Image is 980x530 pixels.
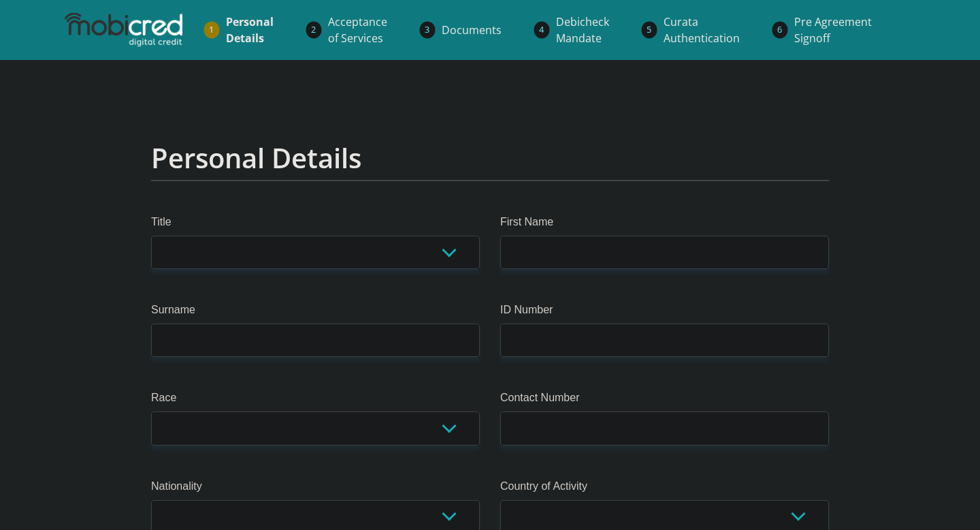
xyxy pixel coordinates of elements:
[431,16,512,44] a: Documents
[794,14,872,46] span: Pre Agreement Signoff
[545,8,620,52] a: DebicheckMandate
[226,14,274,46] span: Personal Details
[151,302,480,324] label: Surname
[151,478,480,500] label: Nationality
[215,8,284,52] a: PersonalDetails
[556,14,609,46] span: Debicheck Mandate
[328,14,387,46] span: Acceptance of Services
[783,8,883,52] a: Pre AgreementSignoff
[500,324,829,357] input: ID Number
[151,142,829,174] h2: Personal Details
[151,390,480,411] label: Race
[500,390,829,411] label: Contact Number
[151,324,480,357] input: Surname
[653,8,751,52] a: CurataAuthentication
[317,8,398,52] a: Acceptanceof Services
[664,14,740,46] span: Curata Authentication
[500,214,829,236] label: First Name
[500,411,829,445] input: Contact Number
[500,302,829,324] label: ID Number
[151,214,480,236] label: Title
[500,236,829,269] input: First Name
[500,478,829,500] label: Country of Activity
[442,22,502,37] span: Documents
[65,13,182,47] img: mobicred logo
